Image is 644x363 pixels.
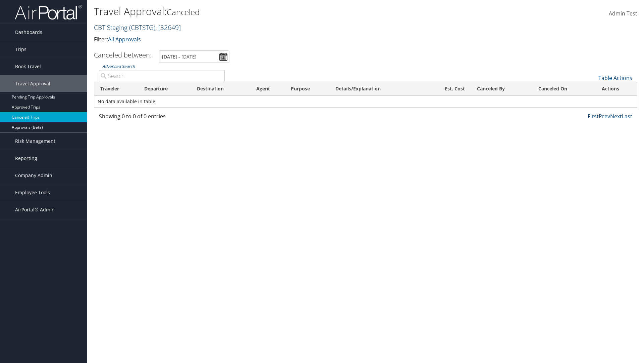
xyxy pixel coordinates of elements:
[155,23,181,32] span: , [ 32649 ]
[598,74,632,82] a: Table Actions
[596,82,637,95] th: Actions
[94,4,456,18] h1: Travel Approval:
[99,70,225,82] input: Advanced Search
[285,82,329,95] th: Purpose
[191,82,250,95] th: Destination: activate to sort column ascending
[599,113,610,120] a: Prev
[94,35,456,44] p: Filter:
[15,184,50,201] span: Employee Tools
[15,24,42,41] span: Dashboards
[15,58,41,75] span: Book Travel
[329,82,424,95] th: Details/Explanation
[15,133,55,150] span: Risk Management
[610,113,622,120] a: Next
[425,82,471,95] th: Est. Cost: activate to sort column ascending
[94,82,138,95] th: Traveler: activate to sort column ascending
[102,64,135,69] a: Advanced Search
[108,36,141,43] a: All Approvals
[471,82,532,95] th: Canceled By: activate to sort column ascending
[167,6,200,17] small: Canceled
[250,82,285,95] th: Agent
[15,201,55,218] span: AirPortal® Admin
[99,112,225,124] div: Showing 0 to 0 of 0 entries
[138,82,191,95] th: Departure: activate to sort column ascending
[532,82,595,95] th: Canceled On: activate to sort column ascending
[622,113,632,120] a: Last
[609,10,637,17] span: Admin Test
[94,23,181,32] a: CBT Staging
[15,41,26,58] span: Trips
[15,167,52,184] span: Company Admin
[129,23,155,32] span: ( CBTSTG )
[15,150,37,167] span: Reporting
[15,4,82,20] img: airportal-logo.png
[94,95,637,108] td: No data available in table
[588,113,599,120] a: First
[159,50,229,63] input: [DATE] - [DATE]
[94,50,152,59] h3: Canceled between:
[609,3,637,24] a: Admin Test
[15,75,50,92] span: Travel Approval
